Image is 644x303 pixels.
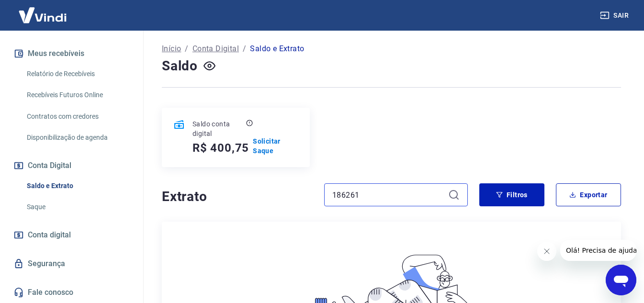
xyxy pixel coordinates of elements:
[162,187,313,206] h4: Extrato
[192,43,239,55] a: Conta Digital
[537,242,556,261] iframe: Fechar mensagem
[11,155,132,176] button: Conta Digital
[6,7,80,14] span: Olá! Precisa de ajuda?
[185,43,188,55] p: /
[192,119,244,138] p: Saldo conta digital
[23,197,132,217] a: Saque
[162,43,181,55] a: Início
[11,43,132,64] button: Meus recebíveis
[23,176,132,196] a: Saldo e Extrato
[598,7,633,24] button: Sair
[250,43,304,55] p: Saldo e Extrato
[23,85,132,105] a: Recebíveis Futuros Online
[606,265,636,295] iframe: Botão para abrir a janela de mensagens
[23,64,132,84] a: Relatório de Recebíveis
[11,282,132,303] a: Fale conosco
[28,228,71,242] span: Conta digital
[243,43,246,55] p: /
[253,136,298,156] a: Solicitar Saque
[556,183,621,206] button: Exportar
[332,188,444,202] input: Busque pelo número do pedido
[11,224,132,246] a: Conta digital
[11,253,132,274] a: Segurança
[192,140,249,156] h5: R$ 400,75
[560,240,636,261] iframe: Mensagem da empresa
[162,56,198,76] h4: Saldo
[11,0,74,30] img: Vindi
[23,107,132,126] a: Contratos com credores
[23,128,132,147] a: Disponibilização de agenda
[479,183,544,206] button: Filtros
